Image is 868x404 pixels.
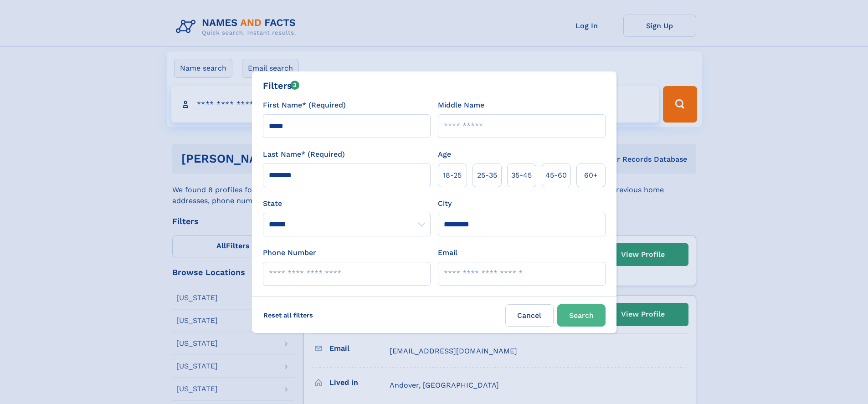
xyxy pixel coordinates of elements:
[438,149,451,160] label: Age
[443,170,462,181] span: 18‑25
[545,170,567,181] span: 45‑60
[557,304,606,327] button: Search
[505,304,554,327] label: Cancel
[263,247,316,258] label: Phone Number
[263,79,300,92] div: Filters
[263,198,431,209] label: State
[477,170,497,181] span: 25‑35
[511,170,532,181] span: 35‑45
[263,100,346,111] label: First Name* (Required)
[257,304,319,326] label: Reset all filters
[438,247,457,258] label: Email
[438,100,484,111] label: Middle Name
[584,170,598,181] span: 60+
[263,149,345,160] label: Last Name* (Required)
[438,198,452,209] label: City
